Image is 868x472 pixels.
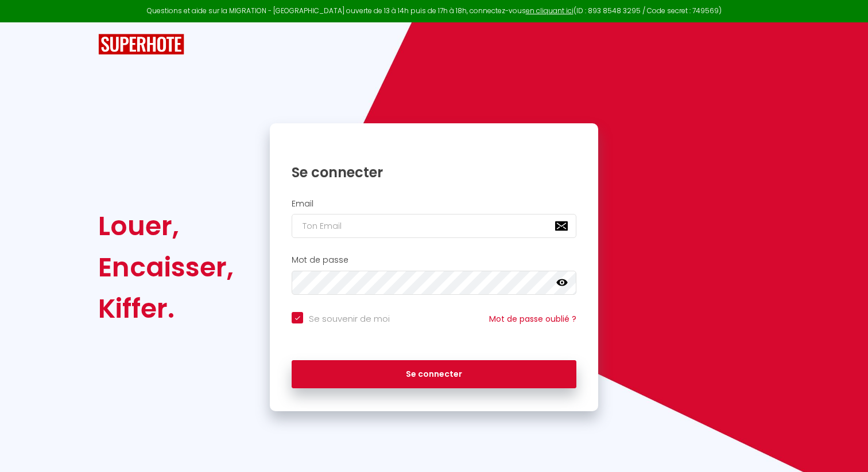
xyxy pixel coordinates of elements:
h2: Mot de passe [292,255,576,265]
div: Louer, [98,205,234,247]
h2: Email [292,199,576,209]
a: en cliquant ici [526,6,573,15]
button: Se connecter [292,360,576,389]
a: Mot de passe oublié ? [489,313,576,325]
input: Ton Email [292,214,576,238]
img: SuperHote logo [98,34,184,55]
h1: Se connecter [292,163,576,181]
div: Kiffer. [98,288,234,329]
div: Encaisser, [98,247,234,288]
